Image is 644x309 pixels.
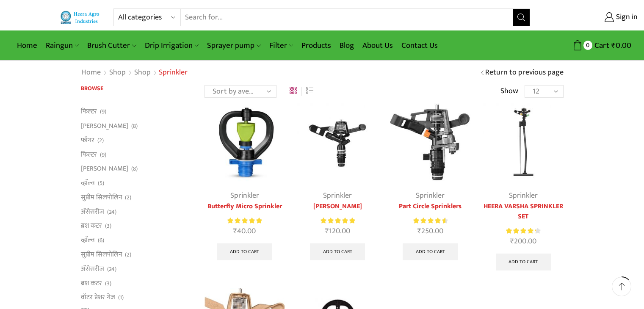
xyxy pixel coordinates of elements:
[496,254,551,270] a: Add to cart: “HEERA VARSHA SPRINKLER SET”
[134,67,151,78] a: Shop
[390,201,470,212] a: Part Circle Sprinklers
[416,189,445,202] a: Sprinkler
[81,233,95,248] a: व्हाॅल्व
[105,222,111,230] span: (3)
[81,162,128,176] a: [PERSON_NAME]
[358,36,397,55] a: About Us
[181,9,513,26] input: Search for...
[297,36,335,55] a: Products
[397,36,442,55] a: Contact Us
[41,36,83,55] a: Raingun
[297,201,377,212] a: [PERSON_NAME]
[81,119,128,133] a: [PERSON_NAME]
[118,293,124,302] span: (1)
[390,103,470,183] img: part circle sprinkler
[81,248,122,262] a: सुप्रीम सिलपोलिन
[109,67,126,78] a: Shop
[81,262,104,276] a: अ‍ॅसेसरीज
[227,216,262,225] span: Rated out of 5
[100,151,106,159] span: (9)
[100,108,106,116] span: (9)
[323,189,352,202] a: Sprinkler
[81,204,104,219] a: अ‍ॅसेसरीज
[81,67,188,78] nav: Breadcrumb
[611,39,616,52] span: ₹
[611,39,631,52] bdi: 0.00
[417,225,421,237] span: ₹
[413,216,445,225] span: Rated out of 5
[131,122,138,130] span: (8)
[81,176,95,190] a: व्हाॅल्व
[485,67,564,78] a: Return to previous page
[335,36,358,55] a: Blog
[203,36,265,55] a: Sprayer pump
[97,136,104,145] span: (2)
[297,103,377,183] img: saras sprinkler
[205,85,276,98] select: Shop order
[539,38,631,53] a: 0 Cart ₹0.00
[310,243,365,260] a: Add to cart: “Saras Sprinkler”
[13,36,41,55] a: Home
[205,103,285,183] img: Butterfly Micro Sprinkler
[417,225,443,237] bdi: 250.00
[321,216,355,225] div: Rated 5.00 out of 5
[125,193,131,202] span: (2)
[81,219,102,233] a: ब्रश कटर
[233,225,237,237] span: ₹
[81,83,103,93] span: Browse
[483,103,563,183] img: Impact Mini Sprinkler
[159,68,188,77] h1: Sprinkler
[265,36,297,55] a: Filter
[509,189,538,202] a: Sprinkler
[583,41,592,50] span: 0
[510,235,536,248] bdi: 200.00
[107,265,116,273] span: (24)
[81,133,94,147] a: फॉगर
[500,86,518,97] span: Show
[81,276,102,290] a: ब्रश कटर
[105,279,111,288] span: (3)
[98,179,104,188] span: (5)
[141,36,203,55] a: Drip Irrigation
[543,10,638,25] a: Sign in
[83,36,140,55] a: Brush Cutter
[81,107,97,119] a: फिल्टर
[81,67,101,78] a: Home
[125,251,131,259] span: (2)
[81,190,122,204] a: सुप्रीम सिलपोलिन
[325,225,329,237] span: ₹
[81,147,97,162] a: फिल्टर
[483,201,563,222] a: HEERA VARSHA SPRINKLER SET
[325,225,350,237] bdi: 120.00
[107,208,116,216] span: (24)
[592,40,609,51] span: Cart
[81,290,115,305] a: वॉटर प्रेशर गेज
[227,216,262,225] div: Rated 5.00 out of 5
[205,201,285,212] a: Butterfly Micro Sprinkler
[98,236,104,245] span: (6)
[513,9,530,26] button: Search button
[413,216,448,225] div: Rated 4.67 out of 5
[506,226,540,235] div: Rated 4.37 out of 5
[321,216,355,225] span: Rated out of 5
[614,12,638,23] span: Sign in
[230,189,259,202] a: Sprinkler
[506,226,536,235] span: Rated out of 5
[510,235,514,248] span: ₹
[131,165,138,173] span: (8)
[403,243,458,260] a: Add to cart: “Part Circle Sprinklers”
[217,243,272,260] a: Add to cart: “Butterfly Micro Sprinkler”
[233,225,256,237] bdi: 40.00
